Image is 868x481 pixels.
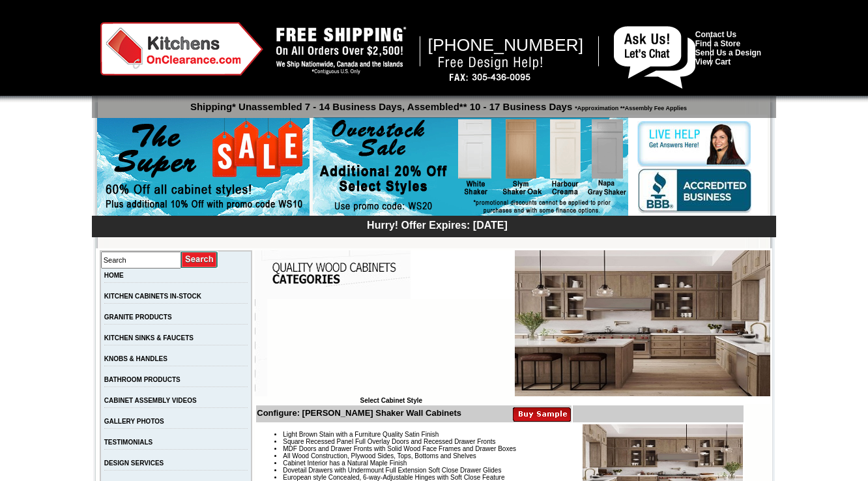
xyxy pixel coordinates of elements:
[428,35,584,55] span: [PHONE_NUMBER]
[695,30,736,39] a: Contact Us
[695,48,761,57] a: Send Us a Design
[104,459,164,467] a: DESIGN SERVICES
[283,431,742,438] li: Light Brown Stain with a Furniture Quality Satin Finish
[360,397,422,404] b: Select Cabinet Style
[104,313,172,321] a: GRANITE PRODUCTS
[283,438,742,445] li: Square Recessed Panel Full Overlay Doors and Recessed Drawer Fronts
[283,452,742,459] li: All Wood Construction, Plywood Sides, Tops, Bottoms and Shelves
[283,467,742,474] li: Dovetail Drawers with Undermount Full Extension Soft Close Drawer Glides
[98,218,776,231] div: Hurry! Offer Expires: [DATE]
[257,408,461,418] b: Configure: [PERSON_NAME] Shaker Wall Cabinets
[98,95,776,112] p: Shipping* Unassembled 7 - 14 Business Days, Assembled** 10 - 17 Business Days
[100,22,263,76] img: Kitchens on Clearance Logo
[104,293,201,300] a: KITCHEN CABINETS IN-STOCK
[695,57,731,66] a: View Cart
[104,355,167,362] a: KNOBS & HANDLES
[283,445,742,452] li: MDF Doors and Drawer Fronts with Solid Wood Face Frames and Drawer Boxes
[104,439,152,446] a: TESTIMONIALS
[104,334,194,342] a: KITCHEN SINKS & FAUCETS
[104,272,124,279] a: HOME
[515,250,770,396] img: Hazelwood Shaker
[181,251,218,269] input: Submit
[283,474,742,481] li: European style Concealed, 6-way-Adjustable Hinges with Soft Close Feature
[104,397,197,404] a: CABINET ASSEMBLY VIDEOS
[104,376,181,383] a: BATHROOM PRODUCTS
[572,102,687,111] span: *Approximation **Assembly Fee Applies
[104,418,164,425] a: GALLERY PHOTOS
[283,459,742,467] li: Cabinet Interior has a Natural Maple Finish
[267,299,515,397] iframe: Browser incompatible
[695,39,740,48] a: Find a Store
